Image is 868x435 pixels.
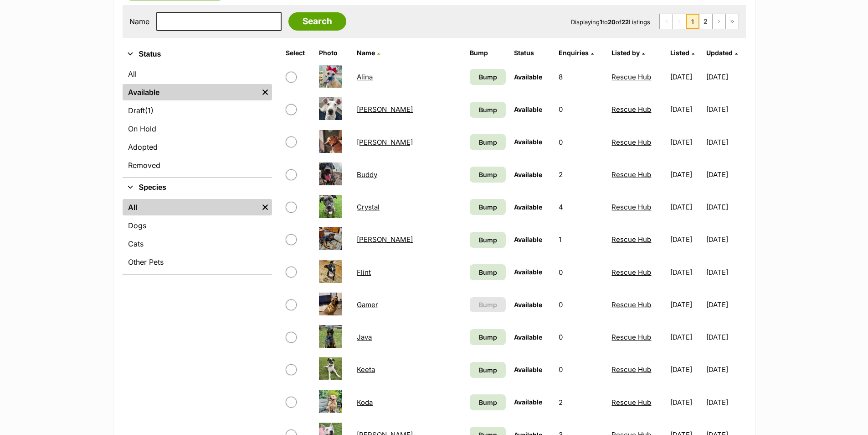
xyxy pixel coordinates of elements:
[667,61,705,93] td: [DATE]
[514,138,542,146] span: Available
[470,232,506,248] a: Bump
[571,18,650,26] span: Displaying to of Listings
[621,18,629,26] strong: 22
[357,365,375,374] a: Keeta
[514,268,542,276] span: Available
[129,17,149,26] label: Name
[258,84,272,100] a: Remove filter
[611,268,651,277] a: Rescue Hub
[479,235,497,245] span: Bump
[706,257,745,288] td: [DATE]
[555,126,607,158] td: 0
[555,387,607,418] td: 2
[470,394,506,410] a: Bump
[713,14,725,29] a: Next page
[555,289,607,320] td: 0
[123,182,272,194] button: Species
[660,14,673,29] span: First page
[123,102,272,119] a: Draft
[357,333,372,341] a: Java
[357,300,378,309] a: Gamer
[470,362,506,378] a: Bump
[600,18,602,26] strong: 1
[667,94,705,125] td: [DATE]
[123,121,272,137] a: On Hold
[555,354,607,385] td: 0
[123,64,272,177] div: Status
[706,126,745,158] td: [DATE]
[315,46,352,60] th: Photo
[667,159,705,190] td: [DATE]
[706,289,745,320] td: [DATE]
[611,300,651,309] a: Rescue Hub
[611,170,651,179] a: Rescue Hub
[357,268,371,277] a: Flint
[706,94,745,125] td: [DATE]
[479,398,497,407] span: Bump
[555,61,607,93] td: 8
[514,333,542,341] span: Available
[357,105,413,114] a: [PERSON_NAME]
[514,366,542,373] span: Available
[706,387,745,418] td: [DATE]
[611,365,651,374] a: Rescue Hub
[611,235,651,244] a: Rescue Hub
[608,18,616,26] strong: 20
[479,72,497,82] span: Bump
[611,49,640,57] span: Listed by
[357,203,380,211] a: Crystal
[699,14,712,29] a: Page 2
[514,203,542,211] span: Available
[470,102,506,118] a: Bump
[288,12,346,31] input: Search
[686,14,699,29] span: Page 1
[673,14,686,29] span: Previous page
[611,138,651,147] a: Rescue Hub
[123,139,272,155] a: Adopted
[510,46,554,60] th: Status
[357,49,375,57] span: Name
[514,171,542,178] span: Available
[123,217,272,234] a: Dogs
[706,49,738,57] a: Updated
[514,301,542,309] span: Available
[670,49,689,57] span: Listed
[611,333,651,341] a: Rescue Hub
[123,236,272,252] a: Cats
[357,398,373,407] a: Koda
[479,137,497,147] span: Bump
[706,191,745,223] td: [DATE]
[555,191,607,223] td: 4
[470,264,506,280] a: Bump
[470,329,506,345] a: Bump
[479,365,497,375] span: Bump
[667,257,705,288] td: [DATE]
[611,73,651,81] a: Rescue Hub
[706,224,745,255] td: [DATE]
[555,257,607,288] td: 0
[706,159,745,190] td: [DATE]
[555,94,607,125] td: 0
[514,398,542,406] span: Available
[123,66,272,82] a: All
[514,105,542,113] span: Available
[479,170,497,179] span: Bump
[555,321,607,353] td: 0
[667,224,705,255] td: [DATE]
[145,105,154,116] span: (1)
[559,49,594,57] a: Enquiries
[479,105,497,115] span: Bump
[667,387,705,418] td: [DATE]
[667,289,705,320] td: [DATE]
[470,167,506,183] a: Bump
[357,170,377,179] a: Buddy
[611,398,651,407] a: Rescue Hub
[479,300,497,309] span: Bump
[123,197,272,274] div: Species
[470,297,506,312] button: Bump
[357,235,413,244] a: [PERSON_NAME]
[123,84,258,100] a: Available
[514,236,542,243] span: Available
[726,14,739,29] a: Last page
[123,48,272,60] button: Status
